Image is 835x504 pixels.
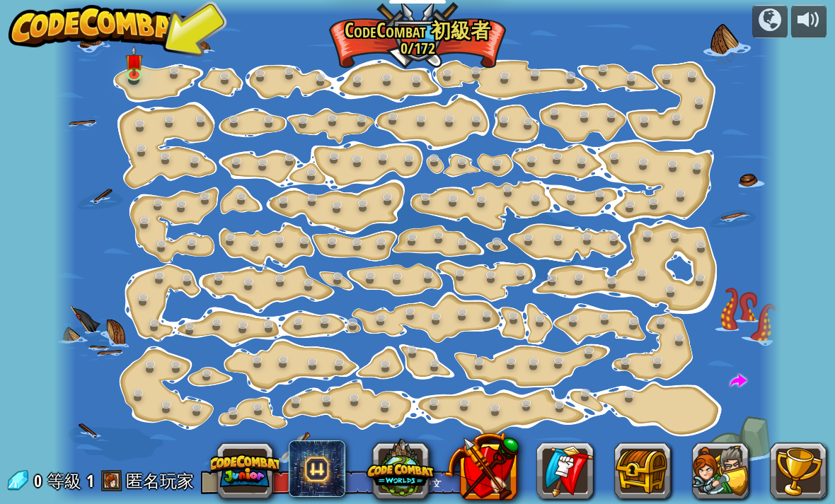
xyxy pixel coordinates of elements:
button: 征戰 [752,5,788,38]
span: 等級 [47,469,81,493]
button: 調整音量 [791,5,827,38]
span: 0 [34,469,46,492]
button: 登入 [201,471,265,494]
span: 匿名玩家 [126,469,194,492]
img: level-banner-unstarted.png [125,46,143,76]
span: 1 [86,469,94,492]
img: CodeCombat - Learn how to code by playing a game [8,5,190,47]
